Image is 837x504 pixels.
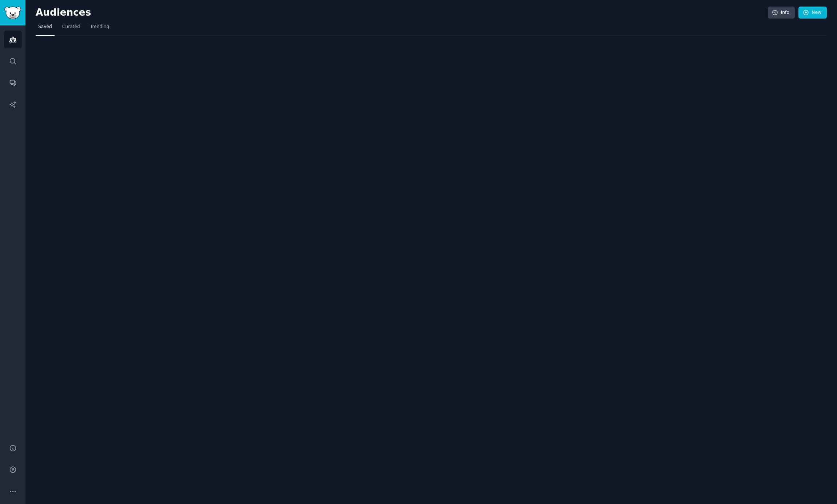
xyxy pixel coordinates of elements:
a: Trending [88,21,112,36]
h2: Audiences [36,7,768,19]
a: Info [768,7,795,19]
img: GummySearch logo [4,7,21,19]
span: Curated [62,24,80,30]
a: Saved [36,21,55,36]
a: New [798,7,827,19]
span: Trending [90,24,109,30]
a: Curated [60,21,83,36]
span: Saved [38,24,52,30]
